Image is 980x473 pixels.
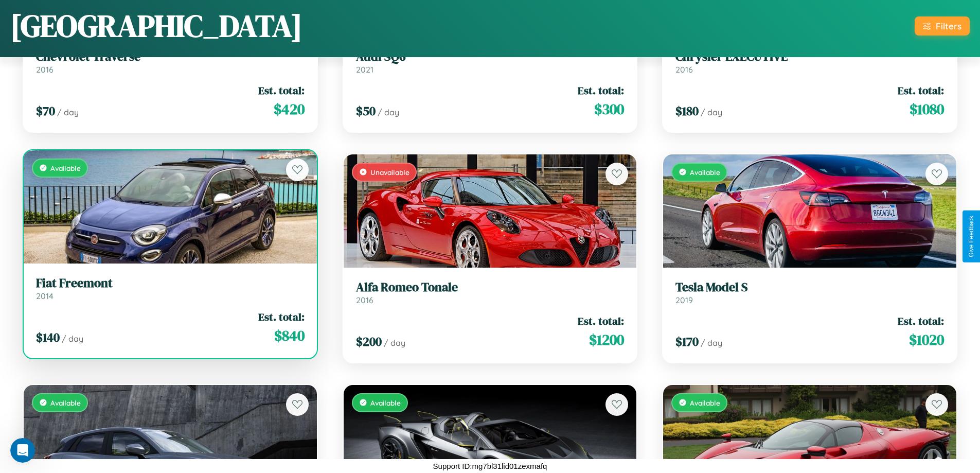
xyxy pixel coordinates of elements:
span: Est. total: [578,313,624,328]
span: Est. total: [578,83,624,98]
span: $ 1020 [909,329,944,350]
span: $ 200 [356,333,382,350]
a: Tesla Model S2019 [675,280,944,305]
h3: Chrysler EXECUTIVE [675,49,944,64]
span: Available [690,398,720,407]
span: / day [57,107,79,117]
h3: Audi SQ6 [356,49,625,64]
span: / day [62,334,83,344]
h3: Chevrolet Traverse [36,49,305,64]
span: $ 420 [274,99,305,119]
span: $ 840 [274,325,305,346]
span: $ 140 [36,329,60,346]
span: 2014 [36,291,54,301]
span: Est. total: [258,309,305,324]
span: $ 70 [36,102,55,119]
h1: [GEOGRAPHIC_DATA] [10,5,302,47]
div: Give Feedback [968,216,975,257]
h3: Tesla Model S [675,280,944,295]
h3: Fiat Freemont [36,276,305,291]
span: Est. total: [258,83,305,98]
span: / day [378,107,399,117]
span: $ 1080 [910,99,944,119]
span: / day [701,338,722,348]
span: Available [690,168,720,177]
span: $ 170 [675,333,699,350]
span: $ 300 [594,99,624,119]
a: Chrysler EXECUTIVE2016 [675,49,944,75]
span: $ 50 [356,102,376,119]
span: Available [50,398,81,407]
div: Filters [936,21,961,31]
span: 2016 [356,295,373,305]
p: Support ID: mg7bl31lid01zexmafq [433,459,547,473]
a: Chevrolet Traverse2016 [36,49,305,75]
span: Est. total: [898,83,944,98]
a: Audi SQ62021 [356,49,625,75]
span: 2016 [36,64,54,75]
span: Unavailable [370,168,409,177]
span: Available [370,398,401,407]
h3: Alfa Romeo Tonale [356,280,625,295]
span: 2016 [675,64,693,75]
a: Alfa Romeo Tonale2016 [356,280,625,305]
span: 2019 [675,295,693,305]
span: / day [384,338,405,348]
span: / day [701,107,722,117]
span: $ 180 [675,102,699,119]
a: Fiat Freemont2014 [36,276,305,301]
iframe: Intercom live chat [10,438,35,463]
span: 2021 [356,64,373,75]
span: Est. total: [898,313,944,328]
span: Available [50,164,81,172]
button: Filters [915,16,970,36]
span: $ 1200 [589,329,624,350]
